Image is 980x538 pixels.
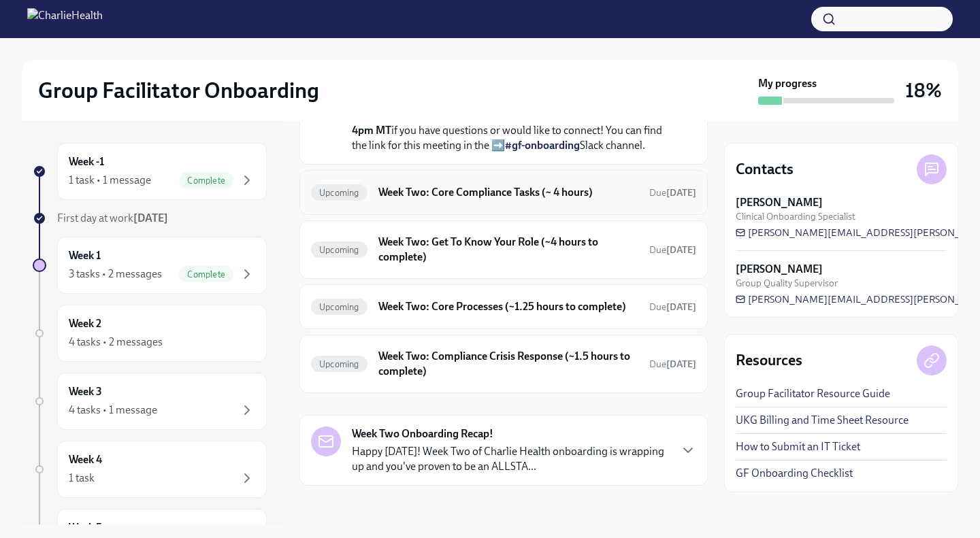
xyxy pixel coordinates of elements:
[736,210,855,223] span: Clinical Onboarding Specialist
[33,373,267,430] a: Week 34 tasks • 1 message
[352,444,669,474] p: Happy [DATE]! Week Two of Charlie Health onboarding is wrapping up and you've proven to be an ALL...
[311,182,696,203] a: UpcomingWeek Two: Core Compliance Tasks (~ 4 hours)Due[DATE]
[27,8,103,30] img: CharlieHealth
[378,185,638,200] h6: Week Two: Core Compliance Tasks (~ 4 hours)
[505,139,580,152] a: #gf-onboarding
[311,232,696,267] a: UpcomingWeek Two: Get To Know Your Role (~4 hours to complete)Due[DATE]
[38,77,319,104] h2: Group Facilitator Onboarding
[666,301,696,313] strong: [DATE]
[649,244,696,256] span: Due
[133,212,168,224] strong: [DATE]
[666,244,696,256] strong: [DATE]
[352,93,674,153] p: We have an optional if you have questions or would like to connect! You can find the link for thi...
[179,269,233,280] span: Complete
[311,188,367,198] span: Upcoming
[69,520,102,535] h6: Week 5
[69,471,95,486] div: 1 task
[57,212,168,224] span: First day at work
[69,452,102,467] h6: Week 4
[736,386,890,401] a: Group Facilitator Resource Guide
[33,143,267,200] a: Week -11 task • 1 messageComplete
[649,358,696,370] span: Due
[33,211,267,226] a: First day at work[DATE]
[758,76,817,91] strong: My progress
[736,277,838,290] span: Group Quality Supervisor
[33,237,267,294] a: Week 13 tasks • 2 messagesComplete
[666,187,696,199] strong: [DATE]
[311,296,696,318] a: UpcomingWeek Two: Core Processes (~1.25 hours to complete)Due[DATE]
[69,316,101,331] h6: Week 2
[69,267,162,282] div: 3 tasks • 2 messages
[69,154,104,169] h6: Week -1
[649,186,696,199] span: September 29th, 2025 10:00
[378,299,638,314] h6: Week Two: Core Processes (~1.25 hours to complete)
[69,384,102,399] h6: Week 3
[649,301,696,313] span: Due
[649,358,696,371] span: September 29th, 2025 10:00
[311,302,367,312] span: Upcoming
[69,335,163,350] div: 4 tasks • 2 messages
[69,248,101,263] h6: Week 1
[311,245,367,255] span: Upcoming
[666,358,696,370] strong: [DATE]
[649,243,696,256] span: September 29th, 2025 10:00
[736,262,823,277] strong: [PERSON_NAME]
[311,346,696,382] a: UpcomingWeek Two: Compliance Crisis Response (~1.5 hours to complete)Due[DATE]
[736,439,860,454] a: How to Submit an IT Ticket
[33,441,267,498] a: Week 41 task
[378,349,638,379] h6: Week Two: Compliance Crisis Response (~1.5 hours to complete)
[736,466,853,481] a: GF Onboarding Checklist
[736,159,794,180] h4: Contacts
[649,187,696,199] span: Due
[69,173,151,188] div: 1 task • 1 message
[649,301,696,314] span: September 29th, 2025 10:00
[378,235,638,265] h6: Week Two: Get To Know Your Role (~4 hours to complete)
[311,359,367,369] span: Upcoming
[69,403,157,418] div: 4 tasks • 1 message
[905,78,942,103] h3: 18%
[736,350,802,371] h4: Resources
[736,195,823,210] strong: [PERSON_NAME]
[33,305,267,362] a: Week 24 tasks • 2 messages
[352,426,493,441] strong: Week Two Onboarding Recap!
[736,413,909,428] a: UKG Billing and Time Sheet Resource
[179,175,233,186] span: Complete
